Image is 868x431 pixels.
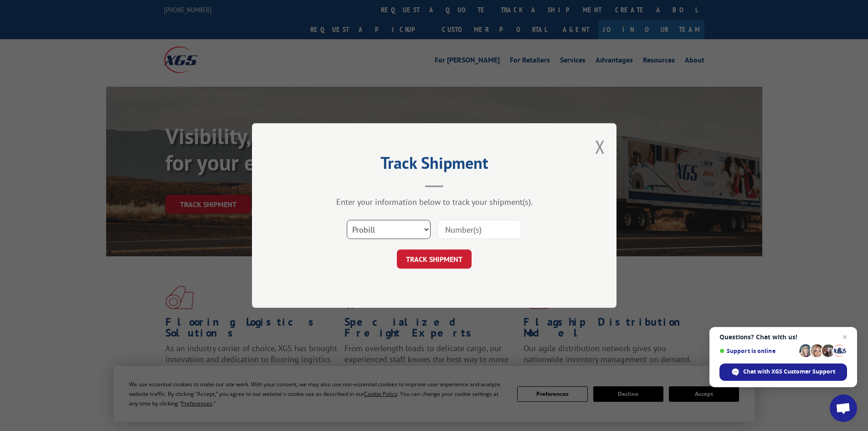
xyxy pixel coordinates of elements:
[397,249,472,269] button: TRACK SHIPMENT
[595,135,605,159] button: Close modal
[719,333,847,341] span: Questions? Chat with us!
[839,332,850,343] span: Close chat
[719,348,796,354] span: Support is online
[298,156,571,174] h2: Track Shipment
[719,363,847,381] div: Chat with XGS Customer Support
[743,368,835,376] span: Chat with XGS Customer Support
[830,395,857,422] div: Open chat
[437,220,521,239] input: Number(s)
[298,197,571,207] div: Enter your information below to track your shipment(s).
